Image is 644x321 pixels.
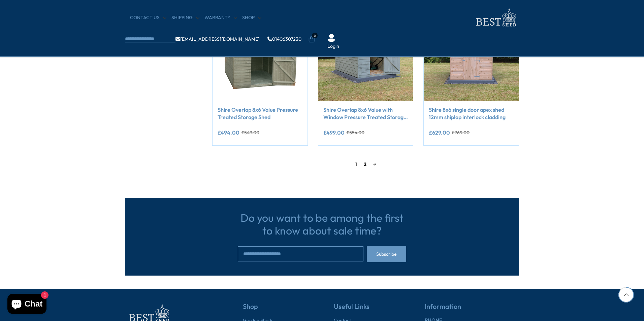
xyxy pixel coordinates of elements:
[352,159,360,169] span: 1
[241,130,259,135] del: £549.00
[204,14,237,21] a: Warranty
[425,302,519,317] h5: Information
[218,106,302,121] a: Shire Overlap 8x6 Value Pressure Treated Storage Shed
[367,246,406,262] button: Subscribe
[323,106,408,121] a: Shire Overlap 8x6 Value with Window Pressure Treated Storage Shed
[327,34,335,42] img: User Icon
[429,130,450,135] ins: £629.00
[370,159,380,169] a: →
[243,302,310,317] h5: Shop
[376,252,397,256] span: Subscribe
[346,130,364,135] del: £554.00
[5,294,49,316] inbox-online-store-chat: Shopify online store chat
[334,302,401,317] h5: Useful Links
[308,36,315,43] a: 0
[218,130,239,135] ins: £494.00
[312,33,318,38] span: 0
[242,14,261,21] a: Shop
[267,37,301,41] a: 01406307230
[130,14,166,21] a: CONTACT US
[472,7,519,29] img: logo
[360,159,370,169] a: 2
[238,211,406,237] h3: Do you want to be among the first to know about sale time?
[452,130,470,135] del: £769.00
[429,106,514,121] a: Shire 8x6 single door apex shed 12mm shiplap interlock cladding
[327,43,339,50] a: Login
[171,14,199,21] a: Shipping
[175,37,260,41] a: [EMAIL_ADDRESS][DOMAIN_NAME]
[323,130,345,135] ins: £499.00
